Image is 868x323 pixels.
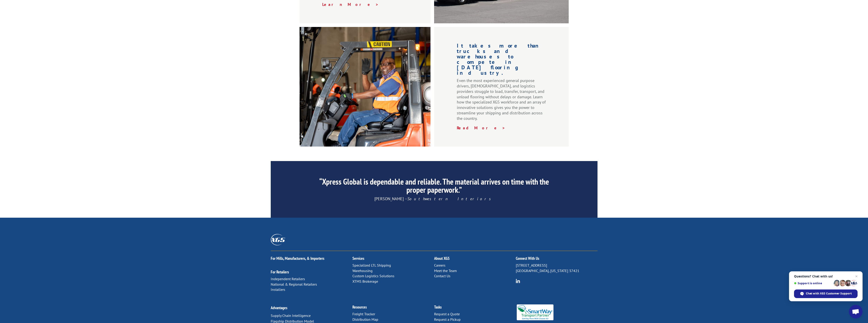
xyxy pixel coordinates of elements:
a: Services [352,256,364,261]
a: Resources [352,304,367,310]
p: [STREET_ADDRESS] [GEOGRAPHIC_DATA], [US_STATE] 37421 [516,263,598,274]
a: Custom Logistics Solutions [352,274,394,278]
a: About XGS [434,256,450,261]
a: Meet the Team [434,268,457,273]
em: Southwestern Interiors [407,196,494,201]
a: Read More > [457,125,505,130]
img: Smartway_Logo [516,304,555,320]
p: Even the most experienced general purpose drivers, [DEMOGRAPHIC_DATA], and logistics providers st... [457,78,546,125]
h2: Connect With Us [516,256,598,263]
a: Open chat [849,305,863,318]
a: Warehousing [352,268,373,273]
span: Questions? Chat with us! [794,275,858,278]
a: Request a Pickup [434,317,461,322]
a: Independent Retailers [271,277,305,281]
h2: “Xpress Global is dependable and reliable. The material arrives on time with the proper paperwork.” [313,178,555,196]
a: For Mills, Manufacturers, & Importers [271,256,324,261]
a: XTMS Brokerage [352,279,378,284]
a: Learn More > [322,2,379,7]
a: Distribution Map [352,317,378,322]
a: Freight Tracker [352,312,375,316]
h1: It takes more than trucks and warehouses to compete in [DATE] flooring industry. [457,43,546,78]
img: group-6 [516,279,520,283]
a: For Retailers [271,269,289,275]
a: Advantages [271,305,287,310]
a: Request a Quote [434,312,460,316]
a: Specialized LTL Shipping [352,263,391,268]
a: Contact Us [434,274,450,278]
a: Installers [271,287,285,292]
a: Supply Chain Intelligence [271,313,311,318]
a: National & Regional Retailers [271,282,317,287]
img: XGS_Logos_ALL_2024_All_White [271,234,285,245]
p: [PERSON_NAME] – [313,196,555,202]
h2: Tasks [434,305,516,311]
span: Chat with XGS Customer Support [794,289,858,298]
a: Careers [434,263,445,268]
span: Support is online [794,282,832,285]
span: Chat with XGS Customer Support [806,292,852,296]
